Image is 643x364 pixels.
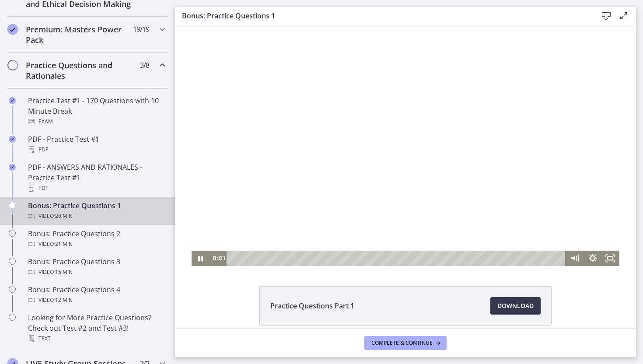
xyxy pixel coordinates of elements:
div: Bonus: Practice Questions 1 [28,200,164,221]
div: Video [28,267,164,277]
button: Show settings menu [409,225,426,241]
span: Practice Questions Part 1 [270,301,354,311]
div: Bonus: Practice Questions 3 [28,256,164,277]
div: PDF [28,183,164,193]
span: Complete & continue [371,339,433,346]
div: Video [28,239,164,249]
iframe: Video Lesson [175,25,636,266]
span: 3 / 8 [140,60,149,70]
i: Completed [7,24,18,35]
div: Practice Test #1 - 170 Questions with 10 Minute Break [28,95,164,127]
span: · 20 min [54,211,73,221]
div: Text [28,333,164,344]
i: Completed [9,164,16,171]
div: Video [28,295,164,305]
button: Mute [391,225,409,241]
h2: Practice Questions and Rationales [26,60,133,81]
div: PDF [28,144,164,155]
button: Complete & continue [364,336,447,350]
div: Bonus: Practice Questions 4 [28,284,164,305]
i: Completed [9,97,16,104]
div: Exam [28,116,164,127]
a: Download [490,297,541,315]
div: Looking for More Practice Questions? Check out Test #2 and Test #3! [28,312,164,344]
h3: Bonus: Practice Questions 1 [182,10,584,21]
i: Completed [9,136,16,143]
div: PDF - ANSWERS AND RATIONALES - Practice Test #1 [28,162,164,193]
span: · 12 min [54,295,73,305]
span: 19 / 19 [133,24,149,35]
div: Video [28,211,164,221]
div: PDF - Practice Test #1 [28,134,164,155]
h2: Premium: Masters Power Pack [26,24,133,45]
span: Download [497,301,534,311]
span: · 21 min [54,239,73,249]
div: Bonus: Practice Questions 2 [28,228,164,249]
span: · 15 min [54,267,73,277]
button: Fullscreen [426,225,444,241]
